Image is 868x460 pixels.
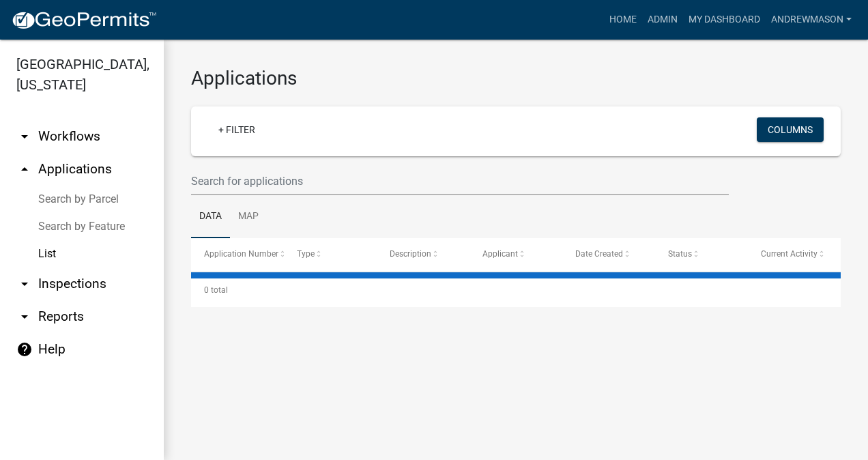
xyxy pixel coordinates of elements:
[230,195,267,239] a: Map
[761,249,818,259] span: Current Activity
[575,249,623,259] span: Date Created
[191,238,284,271] datatable-header-cell: Application Number
[16,128,33,145] i: arrow_drop_down
[207,117,266,142] a: + Filter
[16,276,33,292] i: arrow_drop_down
[377,238,469,271] datatable-header-cell: Description
[748,238,841,271] datatable-header-cell: Current Activity
[562,238,655,271] datatable-header-cell: Date Created
[655,238,748,271] datatable-header-cell: Status
[757,117,824,142] button: Columns
[16,341,33,358] i: help
[16,308,33,325] i: arrow_drop_down
[469,238,562,271] datatable-header-cell: Applicant
[668,249,692,259] span: Status
[191,67,841,90] h3: Applications
[683,7,766,33] a: My Dashboard
[191,195,230,239] a: Data
[284,238,377,271] datatable-header-cell: Type
[604,7,642,33] a: Home
[191,273,841,307] div: 0 total
[16,161,33,177] i: arrow_drop_up
[390,249,431,259] span: Description
[482,249,518,259] span: Applicant
[204,249,278,259] span: Application Number
[642,7,683,33] a: Admin
[766,7,857,33] a: AndrewMason
[191,167,729,195] input: Search for applications
[297,249,315,259] span: Type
